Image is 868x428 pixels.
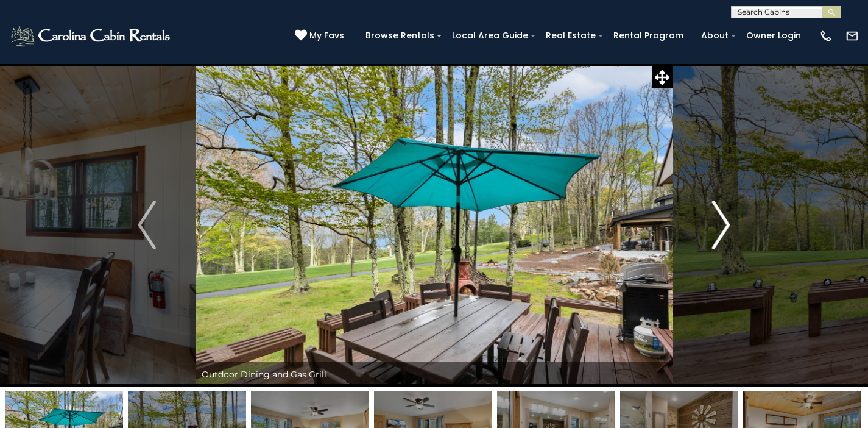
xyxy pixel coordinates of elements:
button: Previous [99,63,196,387]
a: Real Estate [540,26,602,45]
a: About [695,26,735,45]
button: Next [672,63,769,387]
img: White-1-2.png [9,24,174,48]
img: phone-regular-white.png [819,29,833,43]
a: Owner Login [740,26,807,45]
img: arrow [712,201,730,249]
a: Browse Rentals [359,26,440,45]
a: My Favs [295,29,347,43]
div: Outdoor Dining and Gas Grill [196,362,673,387]
a: Local Area Guide [446,26,534,45]
span: My Favs [309,29,344,42]
img: arrow [138,201,156,249]
a: Rental Program [607,26,690,45]
img: mail-regular-white.png [845,29,859,43]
